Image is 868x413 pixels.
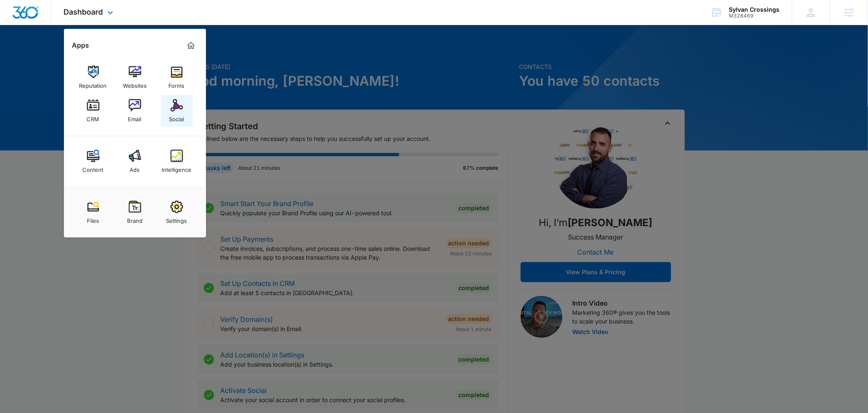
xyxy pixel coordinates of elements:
[729,13,780,19] div: account id
[79,78,107,89] div: Reputation
[169,112,184,122] div: Social
[77,145,109,177] a: Content
[119,196,151,228] a: Brand
[77,95,109,127] a: CRM
[161,95,193,127] a: Social
[161,145,193,177] a: Intelligence
[127,213,143,224] div: Brand
[72,41,89,49] h2: Apps
[77,196,109,228] a: Files
[729,6,780,13] div: account name
[169,78,185,89] div: Forms
[128,112,142,122] div: Email
[123,78,147,89] div: Websites
[119,145,151,177] a: Ads
[166,213,187,224] div: Settings
[83,162,104,173] div: Content
[162,162,191,173] div: Intelligence
[77,61,109,93] a: Reputation
[87,112,99,122] div: CRM
[161,196,193,228] a: Settings
[184,39,198,52] a: Marketing 360® Dashboard
[130,162,140,173] div: Ads
[119,61,151,93] a: Websites
[119,95,151,127] a: Email
[87,213,99,224] div: Files
[161,61,193,93] a: Forms
[64,8,103,16] span: Dashboard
